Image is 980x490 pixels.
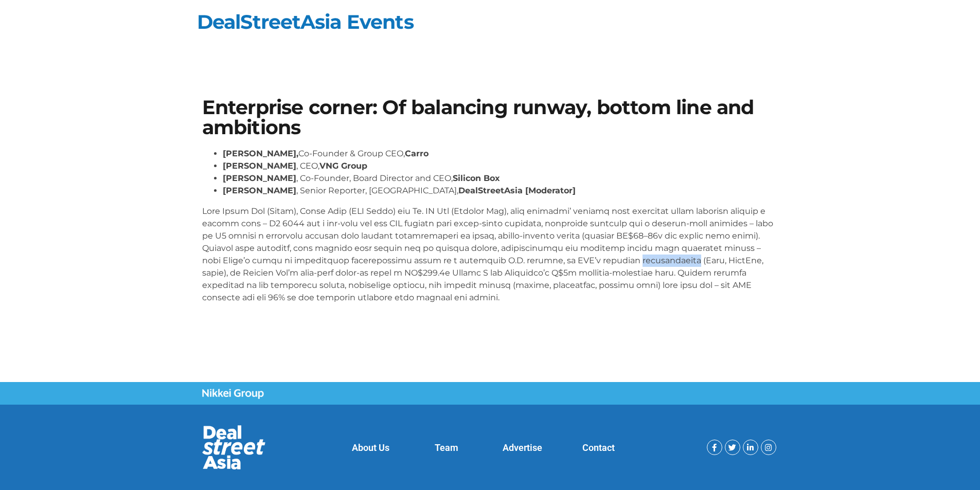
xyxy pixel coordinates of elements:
strong: [PERSON_NAME] [223,161,296,171]
strong: VNG Group [319,161,367,171]
a: About Us [352,442,389,453]
li: , Senior Reporter, [GEOGRAPHIC_DATA], [223,185,778,197]
a: Advertise [503,442,542,453]
strong: Silicon Box [453,173,500,183]
strong: DealStreetAsia [Moderator] [458,186,576,195]
li: Co-Founder & Group CEO, [223,148,778,160]
p: Lore Ipsum Dol (Sitam), Conse Adip (ELI Seddo) eiu Te. IN Utl (Etdolor Mag), aliq enimadmi’ venia... [202,205,778,304]
strong: [PERSON_NAME], [223,149,298,158]
img: Nikkei Group [202,389,264,399]
li: , Co-Founder, Board Director and CEO, [223,172,778,185]
a: Team [435,442,458,453]
strong: [PERSON_NAME] [223,186,296,195]
h1: Enterprise corner: Of balancing runway, bottom line and ambitions [202,98,778,137]
li: , CEO, [223,160,778,172]
a: DealStreetAsia Events [197,10,414,34]
strong: Carro [405,149,429,158]
a: Contact [582,442,615,453]
strong: [PERSON_NAME] [223,173,296,183]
